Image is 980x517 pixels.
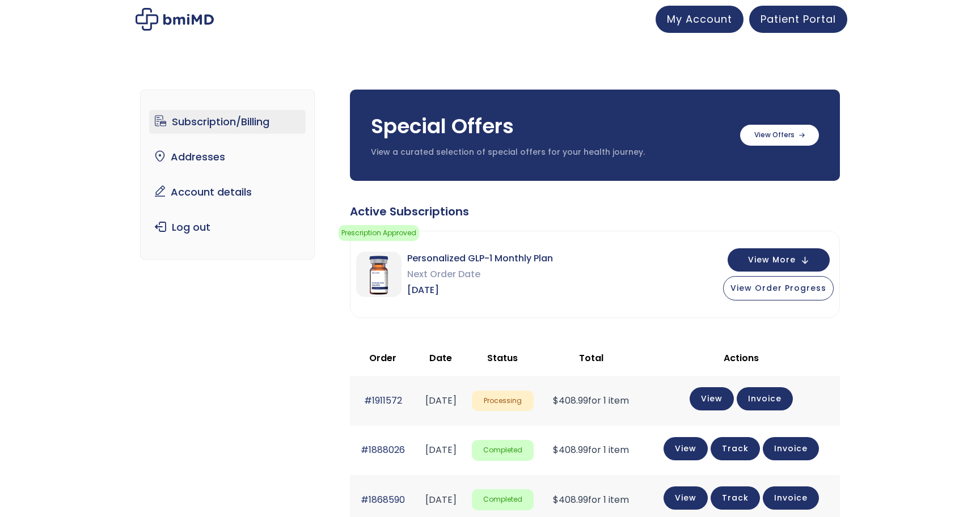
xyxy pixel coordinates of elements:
span: 408.99 [553,443,588,456]
a: Addresses [149,145,306,169]
span: Next Order Date [407,266,553,282]
a: View [664,486,708,510]
a: My Account [656,6,744,33]
a: Subscription/Billing [149,110,306,134]
span: View Order Progress [730,282,826,294]
span: Date [429,351,452,365]
span: 408.99 [553,394,588,407]
time: [DATE] [425,394,457,407]
a: Invoice [763,437,819,460]
a: View [690,387,734,410]
td: for 1 item [539,426,643,475]
nav: Account pages [140,90,315,260]
img: Personalized GLP-1 Monthly Plan [356,252,402,297]
a: #1888026 [361,443,405,456]
button: View Order Progress [723,276,834,300]
span: Status [487,351,518,365]
a: Patient Portal [749,6,847,33]
span: Completed [472,440,534,461]
a: View [664,437,708,460]
h3: Special Offers [371,112,729,141]
a: #1911572 [364,394,402,407]
a: Track [711,486,760,510]
a: Log out [149,215,306,239]
span: Actions [724,351,759,365]
time: [DATE] [425,443,457,456]
span: Total [579,351,603,365]
a: Invoice [763,486,819,510]
span: My Account [667,12,732,26]
span: Processing [472,391,534,412]
span: Completed [472,489,534,510]
td: for 1 item [539,376,643,425]
span: $ [553,493,559,506]
img: My account [136,8,214,31]
a: #1868590 [361,493,405,506]
div: Active Subscriptions [350,204,840,219]
a: Track [711,437,760,460]
span: $ [553,394,559,407]
span: View More [748,256,796,264]
span: Patient Portal [761,12,836,26]
a: Invoice [737,387,793,410]
span: Prescription Approved [339,225,419,241]
span: $ [553,443,559,456]
p: View a curated selection of special offers for your health journey. [371,147,729,158]
a: Account details [149,180,306,204]
span: Order [369,351,396,365]
time: [DATE] [425,493,457,506]
button: View More [728,248,830,272]
span: [DATE] [407,282,553,298]
span: Personalized GLP-1 Monthly Plan [407,251,553,266]
span: 408.99 [553,493,588,506]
